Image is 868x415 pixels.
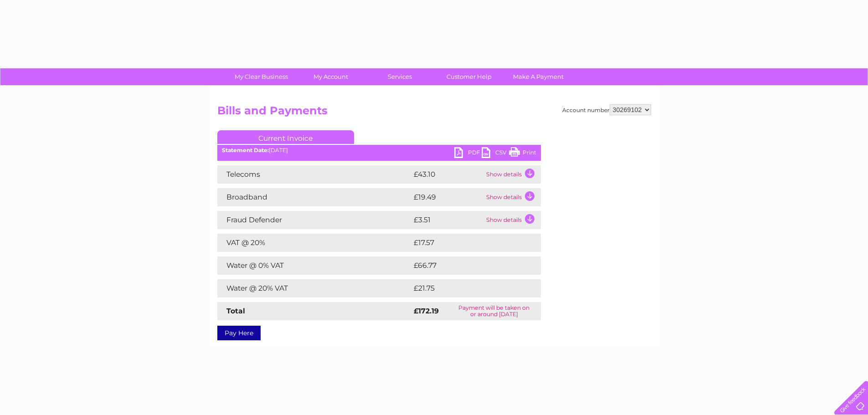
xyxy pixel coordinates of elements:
h2: Bills and Payments [217,104,651,122]
td: £19.49 [411,188,484,206]
td: £66.77 [411,256,522,275]
a: Print [509,147,536,160]
b: Statement Date: [222,147,269,154]
td: £3.51 [411,211,484,229]
td: £17.57 [411,234,521,252]
td: £43.10 [411,165,484,184]
td: Payment will be taken on or around [DATE] [447,302,540,320]
td: Water @ 20% VAT [217,279,411,297]
a: Pay Here [217,326,261,340]
td: Show details [484,188,541,206]
td: £21.75 [411,279,521,297]
a: PDF [454,147,482,160]
td: Water @ 0% VAT [217,256,411,275]
strong: Total [226,307,245,315]
a: CSV [482,147,509,160]
div: Account number [562,104,651,115]
td: Telecoms [217,165,411,184]
td: Broadband [217,188,411,206]
a: My Account [293,68,368,85]
td: Show details [484,211,541,229]
a: Make A Payment [501,68,576,85]
td: VAT @ 20% [217,234,411,252]
a: Current Invoice [217,130,354,144]
td: Show details [484,165,541,184]
td: Fraud Defender [217,211,411,229]
a: Customer Help [431,68,507,85]
div: [DATE] [217,147,541,154]
a: Services [362,68,437,85]
a: My Clear Business [224,68,299,85]
strong: £172.19 [414,307,439,315]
